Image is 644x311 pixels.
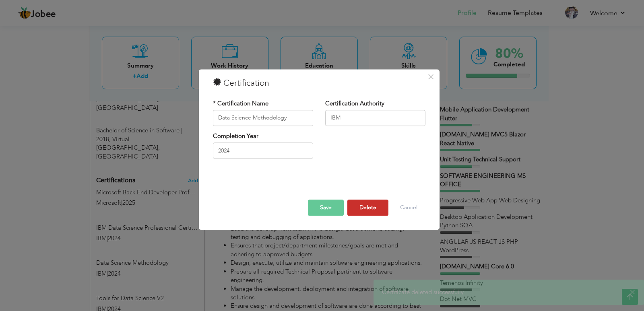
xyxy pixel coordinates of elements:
[308,200,344,216] button: Save
[427,70,434,84] span: ×
[213,99,268,108] label: * Certification Name
[392,200,425,216] button: Cancel
[630,288,636,296] span: ×
[213,132,258,140] label: Completion Year
[347,200,388,216] button: Delete
[425,70,438,83] button: Close
[213,77,425,89] h3: Certification
[325,99,384,108] label: Certification Authority
[382,288,465,296] span: Certificate deleted successfully.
